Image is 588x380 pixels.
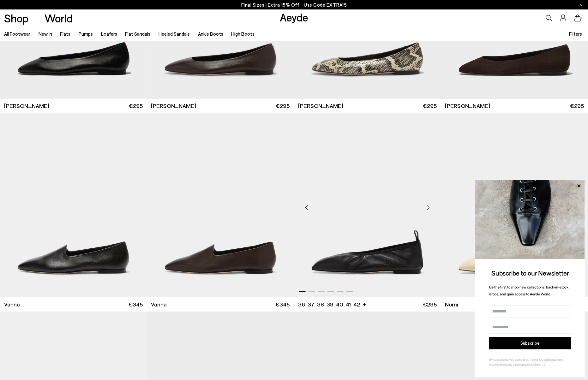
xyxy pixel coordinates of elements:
a: Vanna €345 [147,297,294,312]
a: 36 37 38 39 40 41 42 + €295 [294,297,441,312]
ul: variant [298,300,358,308]
span: €345 [275,300,290,308]
a: 0 [574,15,581,21]
a: World [45,13,73,24]
div: Previous slide [297,198,316,217]
span: €295 [276,102,290,110]
span: Subscribe to our Newsletter [491,269,569,277]
a: [PERSON_NAME] €295 [294,99,441,113]
span: Navigate to /collections/ss25-final-sizes [304,2,347,8]
a: Flats [60,31,70,37]
span: €295 [423,102,437,110]
a: High Boots [231,31,255,37]
img: Vanna Almond-Toe Loafers [147,113,294,297]
span: Be the first to shop new collections, back-in-stock drops, and gain access to Aeyde World. [489,285,568,296]
p: Final Sizes | Extra 15% Off [241,1,347,9]
span: €295 [570,102,584,110]
a: New In [39,31,52,37]
span: [PERSON_NAME] [151,102,196,110]
button: Subscribe [489,337,571,349]
span: Filters [569,31,582,37]
a: Aeyde [280,10,308,24]
a: Ankle Boots [198,31,223,37]
span: [PERSON_NAME] [445,102,490,110]
li: 38 [317,300,324,308]
span: [PERSON_NAME] [298,102,343,110]
span: By subscribing, you agree to our [489,358,530,361]
a: Flat Sandals [125,31,150,37]
a: Terms & Conditions [530,358,555,361]
li: + [363,300,366,308]
span: Vanna [151,300,167,308]
a: All Footwear [4,31,30,37]
a: Shop [4,13,28,24]
img: ca3f721fb6ff708a270709c41d776025.jpg [475,180,585,259]
span: €345 [129,300,143,308]
img: Nomi Ruched Flats [294,113,441,297]
a: Loafers [101,31,117,37]
span: Vanna [4,300,20,308]
span: 0 [581,16,584,20]
a: [PERSON_NAME] €295 [147,99,294,113]
li: 42 [353,300,360,308]
span: [PERSON_NAME] [4,102,49,110]
li: 40 [336,300,343,308]
span: Nomi [445,300,458,308]
span: €295 [423,300,437,308]
div: Next slide [419,198,438,217]
div: 1 / 6 [294,113,441,297]
li: 36 [298,300,305,308]
span: €295 [129,102,143,110]
a: Heeled Sandals [159,31,190,37]
li: 37 [308,300,315,308]
a: Next slide Previous slide [294,113,441,297]
li: 39 [327,300,333,308]
a: Pumps [79,31,93,37]
li: 41 [346,300,351,308]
